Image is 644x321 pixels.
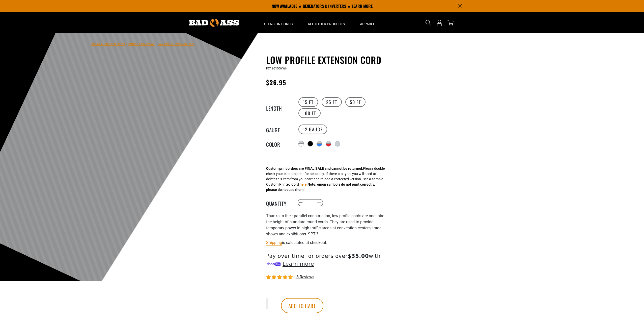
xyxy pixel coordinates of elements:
a: Bad Ass Extension Cords [91,42,125,46]
nav: breadcrumbs [91,41,194,47]
button: here [300,182,306,187]
label: 12 Gauge [298,125,327,134]
label: 15 FT [298,97,318,107]
strong: Custom print orders are FINAL SALE and cannot be returned. [266,166,363,170]
span: Extension Cords [262,22,293,26]
legend: Length [266,104,291,111]
span: $26.95 [266,78,286,87]
summary: Apparel [352,12,383,33]
a: Shipping [266,240,282,245]
legend: Gauge [266,126,291,133]
div: Please double check your custom print for accuracy. If there is a typo, you will need to delete t... [266,166,385,192]
h1: Low Profile Extension Cord [266,55,390,65]
span: 8 reviews [296,275,314,279]
label: 50 FT [345,97,366,107]
summary: Extension Cords [254,12,300,33]
strong: Note: emoji symbols do not print correctly, please do not use them. [266,182,375,192]
label: 100 FT [298,108,321,118]
label: 25 FT [322,97,342,107]
span: › [126,42,127,46]
summary: All Other Products [300,12,352,33]
a: Return to Collection [128,42,155,46]
span: FC12015GYWH [266,67,288,70]
span: Apparel [360,22,375,26]
div: is calculated at checkout. [266,239,390,246]
p: Thanks to their parallel construction, low profile cords are one third the height of standard rou... [266,213,390,237]
summary: Search [424,19,432,27]
legend: Color [266,140,291,147]
img: Bad Ass Extension Cords [189,19,239,27]
label: Quantity [266,200,291,206]
span: Low Profile Extension Cord [158,42,194,46]
span: All Other Products [308,22,345,26]
span: 4.50 stars [266,275,294,280]
button: Add to cart [281,298,323,313]
span: › [156,42,157,46]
